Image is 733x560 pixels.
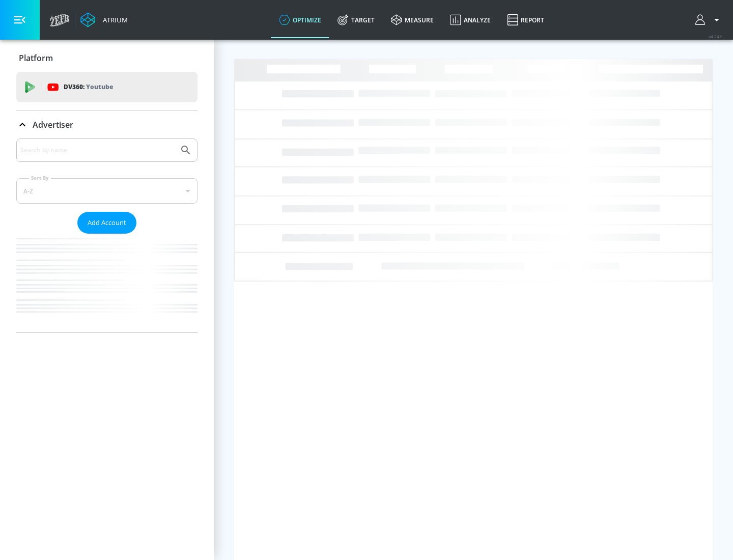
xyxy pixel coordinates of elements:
a: measure [383,2,442,38]
p: Platform [19,52,53,64]
p: DV360: [64,81,113,93]
a: Atrium [80,12,128,27]
span: v 4.24.0 [709,34,723,39]
div: Atrium [99,15,128,24]
label: Sort By [29,175,51,181]
div: DV360: Youtube [16,72,198,102]
div: Platform [16,44,198,72]
div: Advertiser [16,110,198,139]
a: Target [329,2,383,38]
a: Analyze [442,2,499,38]
div: Advertiser [16,138,198,332]
div: A-Z [16,178,198,204]
a: optimize [271,2,329,38]
p: Youtube [86,81,113,92]
a: Report [499,2,552,38]
nav: list of Advertiser [16,234,198,332]
p: Advertiser [33,119,73,130]
button: Add Account [77,212,136,234]
span: Add Account [88,217,126,229]
input: Search by name [20,144,175,157]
